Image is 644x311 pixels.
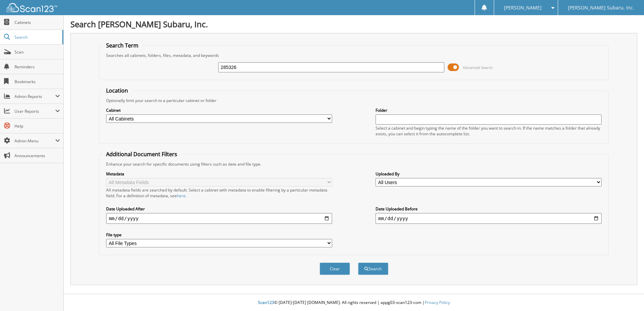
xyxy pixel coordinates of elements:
[103,87,131,94] legend: Location
[14,108,55,114] span: User Reports
[14,138,55,144] span: Admin Menu
[320,263,350,275] button: Clear
[463,65,493,70] span: Advanced Search
[103,42,142,49] legend: Search Term
[64,295,644,311] div: © [DATE]-[DATE] [DOMAIN_NAME]. All rights reserved | appg03-scan123-com |
[103,150,181,158] legend: Additional Document Filters
[14,64,60,70] span: Reminders
[14,94,55,99] span: Admin Reports
[106,171,332,177] label: Metadata
[610,279,644,311] iframe: Chat Widget
[70,19,637,30] h1: Search [PERSON_NAME] Subaru, Inc.
[376,206,602,212] label: Date Uploaded Before
[177,193,186,199] a: here
[103,53,605,58] div: Searches all cabinets, folders, files, metadata, and keywords
[358,263,388,275] button: Search
[14,20,60,25] span: Cabinets
[106,206,332,212] label: Date Uploaded After
[14,153,60,159] span: Announcements
[106,187,332,199] div: All metadata fields are searched by default. Select a cabinet with metadata to enable filtering b...
[14,123,60,129] span: Help
[103,98,605,103] div: Optionally limit your search to a particular cabinet or folder
[376,213,602,224] input: end
[7,3,57,12] img: scan123-logo-white.svg
[504,6,542,10] span: [PERSON_NAME]
[106,232,332,238] label: File type
[106,213,332,224] input: start
[376,107,602,113] label: Folder
[568,6,634,10] span: [PERSON_NAME] Subaru, Inc.
[425,300,450,305] a: Privacy Policy
[106,107,332,113] label: Cabinet
[14,79,60,84] span: Bookmarks
[376,171,602,177] label: Uploaded By
[14,49,60,55] span: Scan
[258,300,274,305] span: Scan123
[376,125,602,137] div: Select a cabinet and begin typing the name of the folder you want to search in. If the name match...
[103,161,605,167] div: Enhance your search for specific documents using filters such as date and file type.
[14,34,59,40] span: Search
